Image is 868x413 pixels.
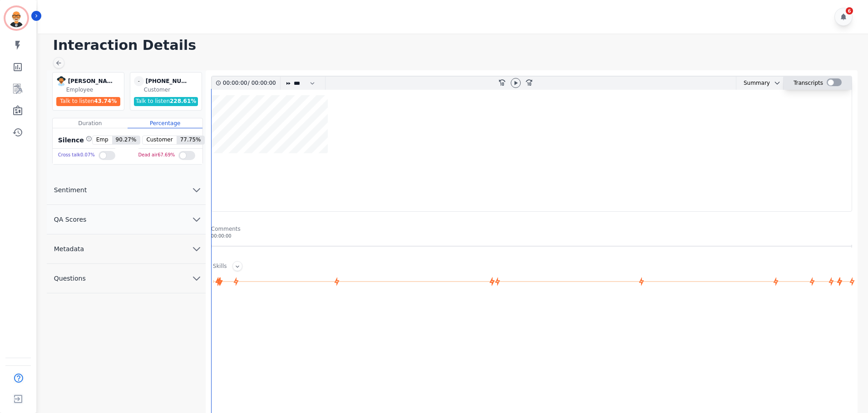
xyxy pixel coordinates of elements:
span: 228.61 % [170,98,196,104]
button: Metadata chevron down [47,234,206,264]
div: Transcripts [794,77,823,90]
span: Emp [93,136,112,144]
div: Dead air 67.69 % [138,149,175,162]
div: 00:00:00 [211,233,852,239]
button: QA Scores chevron down [47,205,206,234]
span: Sentiment [47,185,94,194]
svg: chevron down [191,273,202,284]
img: Bordered avatar [5,7,27,29]
span: QA Scores [47,215,94,224]
span: 43.74 % [94,98,117,104]
span: Customer [143,136,176,144]
span: Questions [47,274,93,283]
div: Silence [56,136,92,145]
div: Talk to listen [56,97,121,106]
span: Metadata [47,244,91,253]
div: / [223,77,278,90]
svg: chevron down [191,185,202,195]
button: Questions chevron down [47,264,206,293]
div: Customer [144,86,200,93]
div: 6 [846,7,853,15]
div: [PHONE_NUMBER] [146,76,191,86]
div: [PERSON_NAME] [68,76,113,86]
button: chevron down [770,79,781,87]
div: Cross talk 0.07 % [58,149,95,162]
div: Comments [211,225,852,233]
span: - [134,76,144,86]
span: 77.75 % [177,136,205,144]
div: Percentage [128,118,202,128]
div: Skills [213,262,227,271]
h1: Interaction Details [53,37,859,53]
div: 00:00:00 [223,77,248,90]
div: Employee [66,86,122,93]
svg: chevron down [774,79,781,87]
button: Sentiment chevron down [47,175,206,205]
svg: chevron down [191,243,202,254]
svg: chevron down [191,214,202,225]
div: Summary [736,77,770,90]
div: Talk to listen [134,97,198,106]
div: Duration [53,118,128,128]
span: 90.27 % [112,136,140,144]
div: 00:00:00 [250,77,275,90]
